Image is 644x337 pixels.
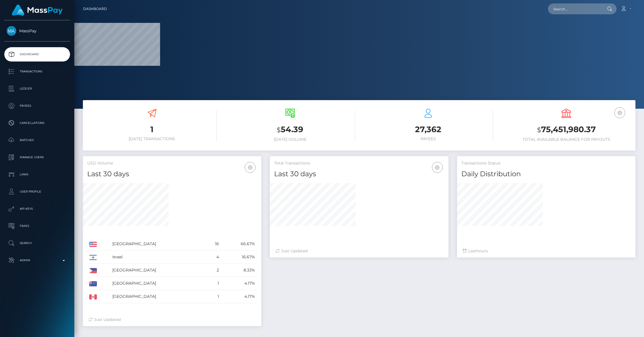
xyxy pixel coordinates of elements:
p: Ledger [7,84,68,93]
img: AU.png [89,281,97,286]
td: 1 [205,290,221,303]
p: Admin [7,256,68,265]
td: 1 [205,277,221,290]
img: CA.png [89,294,97,300]
td: Israel [110,251,205,264]
a: Dashboard [83,3,107,15]
a: Admin [4,253,70,267]
h4: Last 30 days [87,169,257,179]
td: 4.17% [221,277,257,290]
p: Transactions [7,67,68,76]
div: Just Updated [276,248,442,254]
small: $ [537,126,541,134]
img: MassPay Logo [12,5,63,16]
img: PH.png [89,268,97,273]
td: [GEOGRAPHIC_DATA] [110,237,205,251]
p: Batches [7,136,68,144]
h3: 1 [87,124,217,135]
h3: 27,362 [364,124,493,135]
h5: USD Volume [87,160,257,166]
td: 2 [205,264,221,277]
a: Batches [4,133,70,147]
a: Taxes [4,219,70,233]
p: API Keys [7,205,68,213]
img: MassPay [7,26,16,36]
h6: Total Available Balance for Payouts [502,137,631,142]
p: Search [7,239,68,247]
td: [GEOGRAPHIC_DATA] [110,290,205,303]
h6: [DATE] Volume [225,137,355,142]
h6: Payees [364,136,493,141]
td: 66.67% [221,237,257,251]
img: IL.png [89,255,97,260]
h6: [DATE] Transactions [87,136,217,141]
a: Transactions [4,64,70,79]
h3: 54.39 [225,124,355,136]
p: Links [7,170,68,179]
small: $ [277,126,281,134]
td: 4.17% [221,290,257,303]
div: Just Updated [89,317,256,323]
td: [GEOGRAPHIC_DATA] [110,264,205,277]
td: 4 [205,251,221,264]
a: Dashboard [4,47,70,62]
h4: Daily Distribution [461,169,631,179]
td: [GEOGRAPHIC_DATA] [110,277,205,290]
a: API Keys [4,202,70,216]
div: Last hours [463,248,630,254]
input: Search... [548,3,602,14]
a: Manage Users [4,150,70,164]
p: Taxes [7,222,68,230]
a: Links [4,167,70,182]
h5: Total Transactions [274,160,444,166]
a: User Profile [4,185,70,199]
span: MassPay [4,28,70,33]
a: Payees [4,99,70,113]
h3: 75,451,980.37 [502,124,631,136]
a: Ledger [4,82,70,96]
a: Cancellations [4,116,70,130]
a: Search [4,236,70,250]
h5: Transactions Status [461,160,631,166]
p: Cancellations [7,119,68,127]
p: User Profile [7,187,68,196]
p: Manage Users [7,153,68,162]
p: Dashboard [7,50,68,59]
td: 16.67% [221,251,257,264]
p: Payees [7,102,68,110]
td: 8.33% [221,264,257,277]
h4: Last 30 days [274,169,444,179]
td: 16 [205,237,221,251]
img: US.png [89,242,97,247]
